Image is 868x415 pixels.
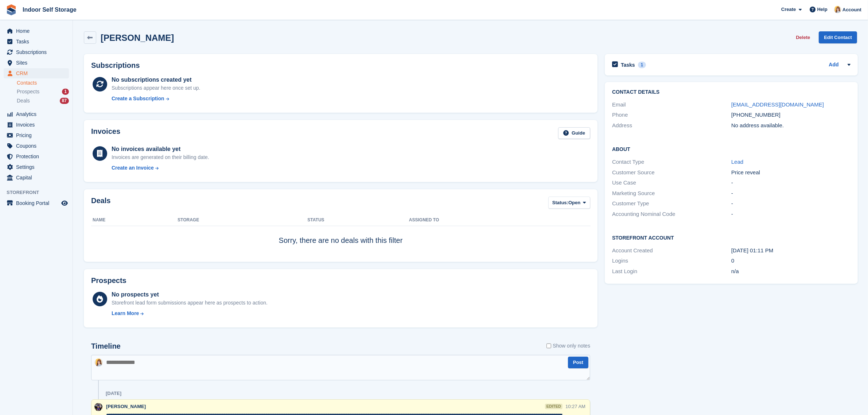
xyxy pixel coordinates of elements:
span: Protection [16,151,60,162]
span: Storefront [7,189,73,196]
div: No subscriptions created yet [112,75,201,84]
div: 0 [731,257,851,265]
span: Sites [16,58,60,68]
a: menu [4,172,69,183]
a: Create an Invoice [112,164,209,172]
div: Learn More [112,310,139,317]
div: Customer Type [612,199,731,208]
a: Create a Subscription [112,95,201,102]
th: Name [91,214,178,226]
h2: Timeline [91,342,121,350]
h2: Tasks [621,62,635,68]
a: Learn More [112,310,268,317]
div: Email [612,101,731,109]
h2: Storefront Account [612,234,851,241]
a: [EMAIL_ADDRESS][DOMAIN_NAME] [731,101,824,108]
a: menu [4,26,69,36]
div: Contact Type [612,158,731,166]
a: menu [4,198,69,208]
div: Phone [612,111,731,119]
img: stora-icon-8386f47178a22dfd0bd8f6a31ec36ba5ce8667c1dd55bd0f319d3a0aa187defe.svg [6,4,17,15]
span: Booking Portal [16,198,60,208]
h2: Deals [91,197,110,210]
div: Storefront lead form submissions appear here as prospects to action. [112,299,268,307]
h2: Subscriptions [91,61,590,70]
div: Account Created [612,247,731,255]
button: Post [568,357,588,369]
span: Home [16,26,60,36]
button: Status: Open [548,197,590,209]
img: Sandra Pomeroy [94,403,102,411]
h2: [PERSON_NAME] [101,33,174,43]
a: menu [4,162,69,172]
th: Assigned to [409,214,590,226]
div: Create a Subscription [112,95,164,102]
a: menu [4,141,69,151]
div: Subscriptions appear here once set up. [112,84,201,92]
a: Contacts [17,79,69,86]
div: Invoices are generated on their billing date. [112,154,209,161]
a: Add [829,61,839,69]
div: - [731,199,851,208]
span: Account [842,6,861,13]
div: Create an Invoice [112,164,154,172]
th: Status [307,214,409,226]
a: menu [4,47,69,57]
input: Show only notes [546,342,551,350]
div: - [731,210,851,218]
span: Analytics [16,109,60,119]
img: Joanne Smith [834,6,841,13]
div: No prospects yet [112,290,268,299]
span: [PERSON_NAME] [106,404,146,409]
div: [PHONE_NUMBER] [731,111,851,119]
div: Address [612,121,731,130]
a: menu [4,151,69,162]
div: Marketing Source [612,189,731,198]
a: Guide [558,127,590,139]
div: - [731,189,851,198]
span: Settings [16,162,60,172]
div: - [731,179,851,187]
div: n/a [731,267,851,276]
a: Edit Contact [819,31,857,43]
a: Preview store [60,199,69,207]
div: edited [545,404,563,409]
div: [DATE] 01:11 PM [731,247,851,255]
div: No invoices available yet [112,145,209,154]
span: Capital [16,172,60,183]
div: 1 [62,89,69,95]
a: menu [4,68,69,78]
span: Open [568,199,580,206]
div: 87 [60,98,69,104]
a: menu [4,130,69,140]
a: menu [4,36,69,47]
h2: Prospects [91,276,126,285]
a: menu [4,120,69,130]
th: Storage [178,214,307,226]
div: 10:27 AM [565,403,585,410]
h2: Contact Details [612,89,851,95]
a: Deals 87 [17,97,69,105]
h2: About [612,145,851,152]
div: Use Case [612,179,731,187]
div: 1 [638,62,646,68]
a: Lead [731,159,743,165]
div: Last Login [612,267,731,276]
a: menu [4,58,69,68]
span: Prospects [17,88,39,95]
img: Joanne Smith [95,358,103,366]
label: Show only notes [546,342,590,350]
div: [DATE] [106,391,121,396]
div: Price reveal [731,168,851,177]
span: Help [817,6,828,13]
span: Subscriptions [16,47,60,57]
span: Invoices [16,120,60,130]
div: Customer Source [612,168,731,177]
a: Indoor Self Storage [20,4,79,16]
a: menu [4,109,69,119]
span: Coupons [16,141,60,151]
div: Logins [612,257,731,265]
span: Deals [17,97,30,104]
div: No address available. [731,121,851,130]
span: Tasks [16,36,60,47]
